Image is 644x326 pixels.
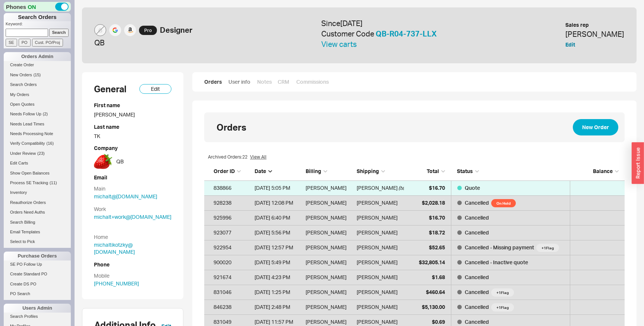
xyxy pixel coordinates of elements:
div: [PERSON_NAME] [357,240,398,255]
div: [PERSON_NAME] [306,300,353,314]
span: New Order [582,123,609,132]
div: 6/9/25 4:23 PM [255,270,302,285]
a: Create Standard PO [4,270,71,278]
span: Total [427,168,439,174]
a: CRM [278,78,289,86]
a: Search Orders [4,81,71,89]
div: 846238 [214,300,251,314]
div: 6/16/25 12:57 PM [255,240,302,255]
div: QB [116,158,124,165]
div: Purchase Orders [4,252,71,261]
span: Quote [465,185,480,191]
span: $52.65 [429,244,445,250]
div: [PERSON_NAME] [306,225,353,240]
span: On Hold [491,199,516,207]
a: 923077[DATE] 5:56 PM[PERSON_NAME][PERSON_NAME]$18.72Cancelled [204,226,625,240]
a: Notes [257,78,272,86]
span: ( 16 ) [47,141,54,146]
div: [PERSON_NAME] [306,180,353,195]
a: Inventory [4,189,71,196]
div: 928238 [214,195,251,210]
button: New Order [573,119,618,135]
h5: Last name [94,124,171,130]
button: QB-R04-737-LLX [376,30,437,38]
div: 7/1/25 6:40 PM [255,210,302,225]
a: View All [250,154,266,160]
a: View carts [321,39,357,49]
a: My Orders [4,91,71,99]
a: PO Search [4,290,71,298]
div: [PERSON_NAME] [357,255,398,270]
h1: Search Orders [4,13,71,21]
div: [PERSON_NAME] [306,240,353,255]
a: 928238[DATE] 12:08 PM[PERSON_NAME][PERSON_NAME]$2,028.18Cancelled On Hold [204,196,625,211]
a: Create Order [4,61,71,69]
a: 846238[DATE] 2:48 PM[PERSON_NAME][PERSON_NAME]$5,130.00Cancelled +1Flag [204,300,625,315]
a: 831046[DATE] 1:25 PM[PERSON_NAME][PERSON_NAME]$460.64Cancelled +1Flag [204,285,625,300]
a: 925996[DATE] 6:40 PM[PERSON_NAME][PERSON_NAME]$16.70Cancelled [204,211,625,226]
span: Cancelled [465,304,489,310]
span: + 1 Flag [491,288,514,297]
div: TK [94,132,171,140]
a: michaltikotzky@[DOMAIN_NAME] [94,242,135,255]
a: Reauthorize Orders [4,199,71,207]
div: Orders Admin [4,52,71,61]
h3: Since [DATE] [321,20,437,27]
span: Status [457,168,473,174]
h1: General [94,84,126,93]
a: SE PO Follow Up [4,261,71,268]
span: Cancelled [465,289,489,295]
span: ( 2 ) [43,112,48,116]
h5: Phone [94,262,171,267]
span: Billing [306,168,321,174]
span: Balance [593,168,613,174]
h5: Home [94,234,171,240]
span: $0.69 [432,319,445,325]
span: New Orders [10,73,32,77]
div: [PERSON_NAME] [306,285,353,300]
span: Cancelled [465,274,489,280]
div: [PERSON_NAME] [357,285,398,300]
span: Date [255,168,266,174]
div: [PERSON_NAME] [357,180,398,195]
div: Archived Orders: 22 [208,155,266,159]
a: Orders Need Auths [4,208,71,216]
a: 922954[DATE] 12:57 PM[PERSON_NAME][PERSON_NAME]$52.65Cancelled - Missing payment +1Flag [204,240,625,255]
div: [PERSON_NAME] [357,300,398,314]
span: ( 23 ) [37,151,45,156]
span: Needs Follow Up [10,112,41,116]
span: Process SE Tracking [10,180,48,185]
a: Needs Follow Up(2) [4,110,71,118]
a: New Orders(15) [4,71,71,79]
div: [PERSON_NAME] [306,210,353,225]
div: [PERSON_NAME] [357,270,398,285]
span: + 1 Flag [536,244,559,252]
span: $2,028.18 [422,199,445,206]
h5: Company [94,146,171,151]
span: $460.64 [426,289,445,295]
div: Phones [4,2,71,12]
a: Verify Compatibility(16) [4,140,71,147]
span: $32,805.14 [419,259,445,265]
a: User info [228,78,251,86]
a: Commissions [295,78,329,86]
span: $16.70 [429,185,445,191]
a: Edit Carts [4,159,71,167]
a: Process SE Tracking(11) [4,179,71,187]
div: [PERSON_NAME] [306,270,353,285]
div: 6/9/25 5:49 PM [255,255,302,270]
div: 925996 [214,210,251,225]
input: SE [6,39,17,47]
h2: Designer [160,26,192,34]
h3: [PERSON_NAME] [565,31,624,38]
div: 2/7/25 1:25 PM [255,285,302,300]
div: Balance [574,167,619,175]
div: Total [408,167,445,175]
span: $16.70 [429,214,445,221]
h5: Sales rep [565,22,624,28]
a: Select to Pick [4,238,71,246]
a: 838866[DATE] 5:05 PM[PERSON_NAME][PERSON_NAME](test)$16.70Quote [204,181,625,196]
div: 838866 [214,180,251,195]
a: QB-R04-737-LLX [376,29,437,38]
div: [PERSON_NAME] [306,195,353,210]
